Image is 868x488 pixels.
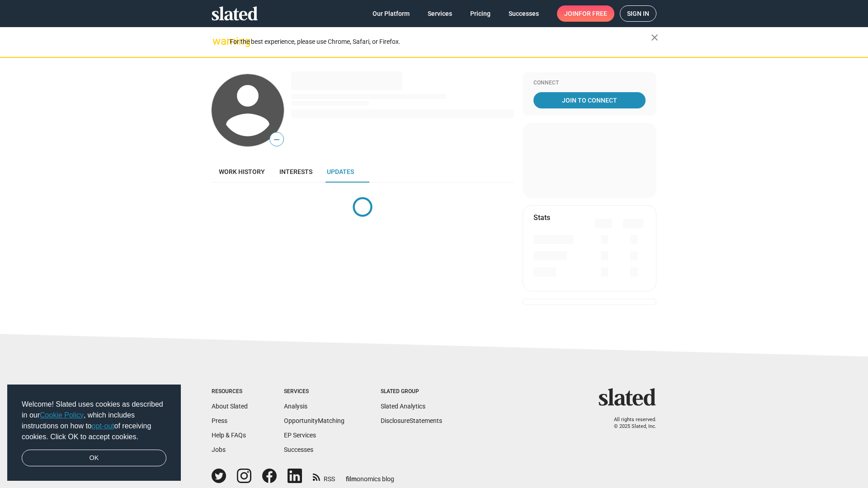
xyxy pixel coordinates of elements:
span: Sign in [627,6,649,21]
span: for free [579,5,607,22]
a: Our Platform [365,5,417,22]
span: Our Platform [373,5,410,22]
a: Successes [501,5,546,22]
span: Welcome! Slated uses cookies as described in our , which includes instructions on how to of recei... [22,399,166,442]
a: Updates [320,161,361,183]
span: Pricing [470,5,491,22]
a: Services [420,5,459,22]
a: OpportunityMatching [284,417,344,424]
mat-icon: warning [212,36,223,47]
a: Join To Connect [533,92,646,108]
span: film [346,475,357,483]
a: DisclosureStatements [381,417,442,424]
a: Interests [272,161,320,183]
a: Analysis [284,403,307,410]
a: Cookie Policy [40,411,84,419]
a: Work history [212,161,272,183]
a: filmonomics blog [346,468,394,483]
a: Jobs [212,446,226,453]
a: Joinfor free [557,5,614,22]
p: All rights reserved. © 2025 Slated, Inc. [604,417,656,430]
a: Slated Analytics [381,403,425,410]
a: Pricing [463,5,498,22]
div: Services [284,388,344,395]
div: cookieconsent [7,385,181,481]
a: opt-out [92,422,114,430]
a: Successes [284,446,313,453]
span: Join [564,5,607,22]
mat-card-title: Stats [533,213,550,222]
a: Sign in [620,5,656,22]
div: Slated Group [381,388,442,395]
span: Work history [219,168,265,175]
a: About Slated [212,403,248,410]
a: RSS [313,469,335,483]
div: Connect [533,80,646,87]
div: Resources [212,388,248,395]
a: dismiss cookie message [22,450,166,467]
span: — [270,134,283,145]
a: Help & FAQs [212,432,246,439]
span: Join To Connect [535,92,644,108]
span: Services [428,5,452,22]
div: For the best experience, please use Chrome, Safari, or Firefox. [230,36,651,48]
span: Successes [509,5,539,22]
mat-icon: close [649,32,660,43]
span: Updates [327,168,354,175]
a: Press [212,417,227,424]
a: EP Services [284,432,316,439]
span: Interests [279,168,312,175]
